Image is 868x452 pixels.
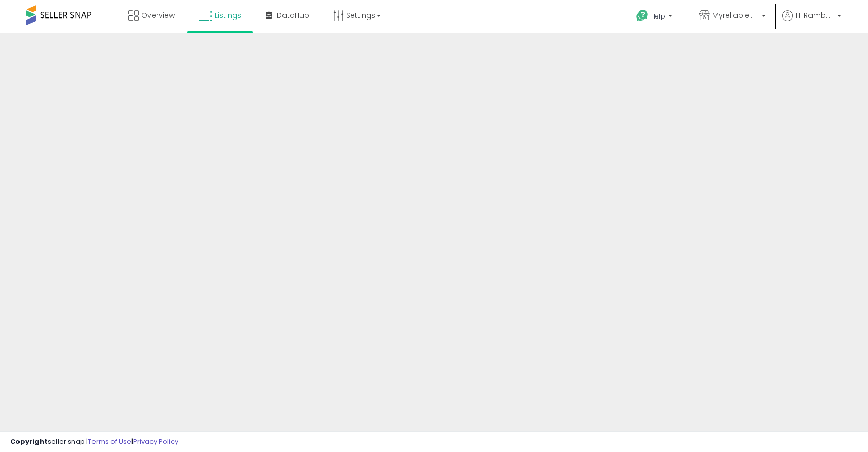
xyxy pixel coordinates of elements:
[782,10,841,33] a: Hi Rambabu
[712,10,759,21] span: Myreliablemart
[628,2,683,33] a: Help
[651,12,665,21] span: Help
[133,437,178,446] a: Privacy Policy
[10,437,48,446] strong: Copyright
[215,10,241,21] span: Listings
[796,10,834,21] span: Hi Rambabu
[277,10,309,21] span: DataHub
[141,10,175,21] span: Overview
[88,437,131,446] a: Terms of Use
[636,9,649,22] i: Get Help
[10,437,178,447] div: seller snap | |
